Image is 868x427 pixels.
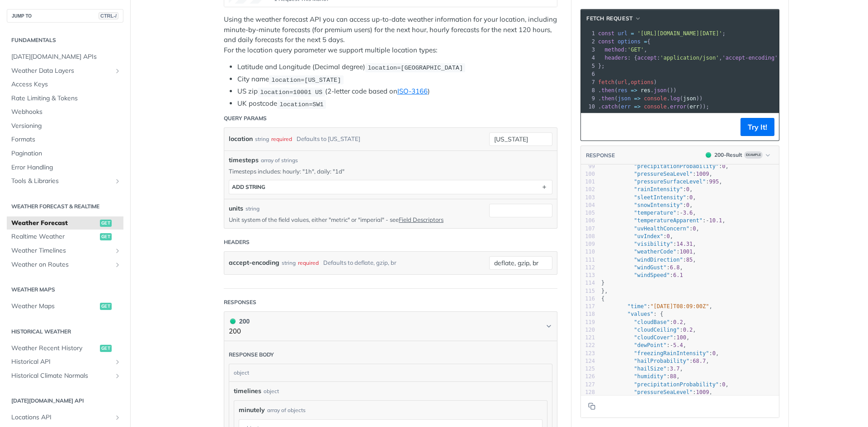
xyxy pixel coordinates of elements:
[114,261,121,268] button: Show subpages for Weather on Routes
[670,103,686,110] span: error
[634,334,673,341] span: "cloudCover"
[644,38,647,45] span: =
[601,163,729,169] span: : ,
[7,36,123,44] h2: Fundamentals
[11,122,121,131] span: Versioning
[581,381,595,389] div: 127
[598,63,605,69] span: };
[581,350,595,357] div: 123
[676,334,686,341] span: 100
[581,319,595,326] div: 119
[604,47,624,53] span: method
[601,210,696,216] span: : ,
[581,29,596,38] div: 1
[601,319,686,325] span: : ,
[581,303,595,310] div: 117
[581,342,595,349] div: 122
[581,54,596,62] div: 4
[297,132,360,145] div: Defaults to [US_STATE]
[229,216,476,224] p: Unit system of the field values, either "metric" or "imperial" - see
[706,152,711,158] span: 200
[679,210,683,216] span: -
[581,357,595,365] div: 124
[598,103,709,110] span: . ( . ( ));
[581,86,596,94] div: 8
[601,280,604,286] span: }
[601,389,712,395] span: : ,
[11,302,98,311] span: Weather Maps
[7,369,123,383] a: Historical Climate NormalsShow subpages for Historical Climate Normals
[99,12,118,19] span: CTRL-/
[654,87,667,94] span: json
[683,210,693,216] span: 3.6
[581,46,596,54] div: 3
[229,364,550,381] div: object
[722,381,725,388] span: 0
[714,151,742,159] div: 200 - Result
[7,50,123,64] a: [DATE][DOMAIN_NAME] APIs
[696,389,709,395] span: 1009
[634,366,666,372] span: "hailSize"
[229,180,552,194] button: ADD string
[601,311,663,317] span: : {
[601,249,696,255] span: : ,
[670,342,673,348] span: -
[100,220,112,227] span: get
[7,342,123,355] a: Weather Recent Historyget
[670,366,680,372] span: 3.7
[581,217,595,225] div: 106
[631,79,654,85] span: options
[581,248,595,256] div: 110
[229,316,552,337] button: 200 200200
[634,194,686,201] span: "sleetIntensity"
[229,326,250,337] p: 200
[660,55,719,61] span: 'application/json'
[686,186,689,192] span: 0
[581,389,595,396] div: 128
[598,95,703,102] span: . ( . ( ))
[601,103,618,110] span: catch
[11,94,121,103] span: Rate Limiting & Tokens
[601,264,683,271] span: : ,
[634,225,689,232] span: "uvHealthConcern"
[11,177,112,186] span: Tools & Libraries
[7,397,123,405] h2: [DATE][DOMAIN_NAME] API
[7,64,123,78] a: Weather Data LayersShow subpages for Weather Data Layers
[581,264,595,272] div: 112
[7,78,123,91] a: Access Keys
[601,272,683,278] span: :
[601,288,608,294] span: },
[644,103,667,110] span: console
[598,30,614,37] span: const
[601,334,689,341] span: : ,
[673,342,683,348] span: 5.4
[585,120,598,134] button: Copy to clipboard
[100,303,112,310] span: get
[581,279,595,287] div: 114
[601,342,686,348] span: : ,
[673,319,683,325] span: 0.2
[229,204,243,213] label: units
[583,14,644,23] button: fetch Request
[634,202,683,208] span: "snowIntensity"
[637,30,722,37] span: '[URL][DOMAIN_NAME][DATE]'
[11,135,121,144] span: Formats
[634,217,703,224] span: "temperatureApparent"
[601,87,614,94] span: then
[229,132,253,145] label: location
[245,205,259,213] div: string
[679,249,693,255] span: 1001
[670,373,676,380] span: 88
[11,163,121,172] span: Error Handling
[545,323,552,330] svg: Chevron
[229,351,274,359] div: Response body
[581,103,596,111] div: 10
[237,62,557,72] li: Latitude and Longitude (Decimal degree)
[667,233,670,239] span: 0
[634,257,683,263] span: "windDirection"
[601,186,693,192] span: : ,
[634,178,706,185] span: "pressureSurfaceLevel"
[581,365,595,373] div: 125
[634,264,666,271] span: "windGust"
[7,147,123,160] a: Pagination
